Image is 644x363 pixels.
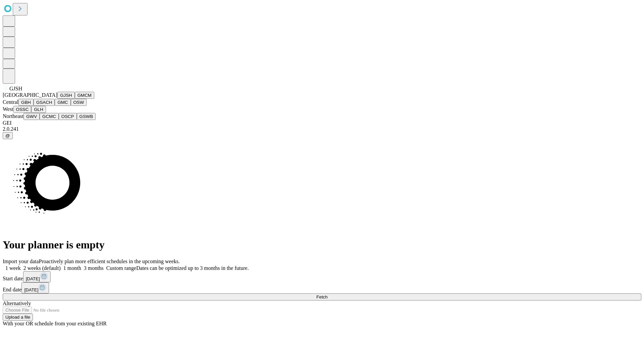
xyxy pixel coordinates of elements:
[3,282,641,293] div: End date
[23,271,51,282] button: [DATE]
[57,92,75,99] button: GJSH
[3,239,641,251] h1: Your planner is empty
[5,265,21,271] span: 1 week
[3,271,641,282] div: Start date
[3,92,57,98] span: [GEOGRAPHIC_DATA]
[3,314,33,321] button: Upload a file
[40,113,59,120] button: GCMC
[3,113,23,119] span: Northeast
[3,321,107,326] span: With your OR schedule from your existing EHR
[106,265,136,271] span: Custom range
[3,258,39,264] span: Import your data
[39,258,180,264] span: Proactively plan more efficient schedules in the upcoming weeks.
[9,86,22,91] span: GJSH
[3,106,13,112] span: West
[21,282,49,293] button: [DATE]
[31,106,46,113] button: GLH
[24,287,38,292] span: [DATE]
[5,133,10,138] span: @
[26,276,40,281] span: [DATE]
[136,265,249,271] span: Dates can be optimized up to 3 months in the future.
[13,106,32,113] button: OSSC
[63,265,81,271] span: 1 month
[59,113,77,120] button: OSCP
[3,293,641,300] button: Fetch
[3,120,641,126] div: GEI
[34,99,55,106] button: GSACH
[3,126,641,132] div: 2.0.241
[77,113,96,120] button: GSWB
[55,99,70,106] button: GMC
[3,300,31,306] span: Alternatively
[3,132,13,139] button: @
[3,99,18,105] span: Central
[18,99,34,106] button: GBH
[84,265,104,271] span: 3 months
[23,113,40,120] button: GWV
[75,92,94,99] button: GMCM
[23,265,61,271] span: 2 weeks (default)
[316,294,327,299] span: Fetch
[71,99,87,106] button: OSW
